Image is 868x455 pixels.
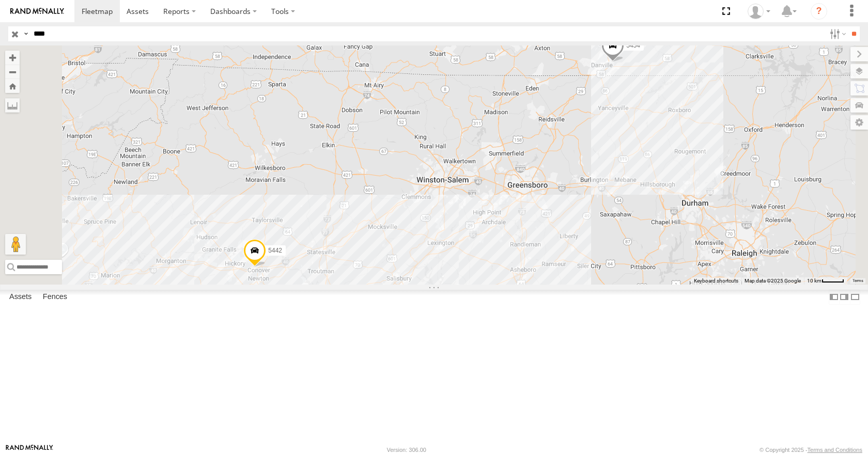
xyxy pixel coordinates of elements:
[829,290,839,305] label: Dock Summary Table to the Left
[268,247,282,255] span: 5442
[626,42,640,49] span: 5454
[744,4,774,19] div: Todd Sigmon
[694,277,738,285] button: Keyboard shortcuts
[5,51,20,65] button: Zoom in
[745,278,801,284] span: Map data ©2025 Google
[853,278,863,283] a: Terms (opens in new tab)
[839,290,849,305] label: Dock Summary Table to the Right
[804,277,847,285] button: Map Scale: 10 km per 40 pixels
[5,234,26,255] button: Drag Pegman onto the map to open Street View
[811,3,827,20] i: ?
[826,26,848,41] label: Search Filter Options
[5,98,20,113] label: Measure
[850,290,860,305] label: Hide Summary Table
[808,447,862,453] a: Terms and Conditions
[4,290,37,305] label: Assets
[807,278,822,284] span: 10 km
[38,290,72,305] label: Fences
[5,65,20,79] button: Zoom out
[850,115,868,130] label: Map Settings
[760,447,862,453] div: © Copyright 2025 -
[5,79,20,93] button: Zoom Home
[22,26,30,41] label: Search Query
[387,447,426,453] div: Version: 306.00
[6,445,53,455] a: Visit our Website
[10,8,64,15] img: rand-logo.svg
